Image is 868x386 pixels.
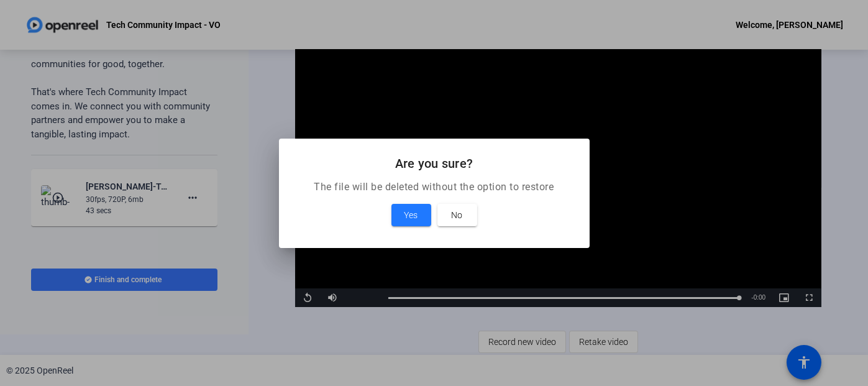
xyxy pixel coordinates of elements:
span: No [452,208,463,223]
button: No [437,204,477,226]
button: Yes [391,204,431,226]
h2: Are you sure? [294,154,575,173]
span: Yes [404,208,418,223]
p: The file will be deleted without the option to restore [294,180,575,195]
